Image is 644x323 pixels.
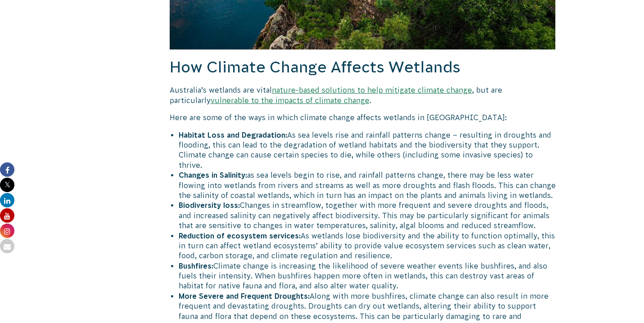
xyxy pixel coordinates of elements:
li: as sea levels begin to rise, and rainfall patterns change, there may be less water flowing into w... [179,170,556,200]
li: As sea levels rise and rainfall patterns change – resulting in droughts and flooding, this can le... [179,130,556,170]
h2: How Climate Change Affects Wetlands [170,57,556,78]
li: As wetlands lose biodiversity and the ability to function optimally, this in turn can affect wetl... [179,231,556,261]
a: vulnerable to the impacts of climate change [211,96,369,104]
strong: Bushfires: [179,262,213,270]
p: Australia’s wetlands are vital , but are particularly . [170,85,556,105]
li: Changes in streamflow, together with more frequent and severe droughts and floods, and increased ... [179,200,556,230]
strong: More Severe and Frequent Droughts: [179,292,310,300]
a: nature-based solutions to help mitigate climate change [272,86,472,94]
p: Here are some of the ways in which climate change affects wetlands in [GEOGRAPHIC_DATA]: [170,112,556,122]
strong: Changes in Salinity: [179,171,247,179]
strong: Reduction of ecosystem services: [179,232,301,240]
strong: Habitat Loss and Degradation: [179,131,287,139]
li: Climate change is increasing the likelihood of severe weather events like bushfires, and also fue... [179,261,556,291]
strong: Biodiversity loss: [179,201,240,209]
